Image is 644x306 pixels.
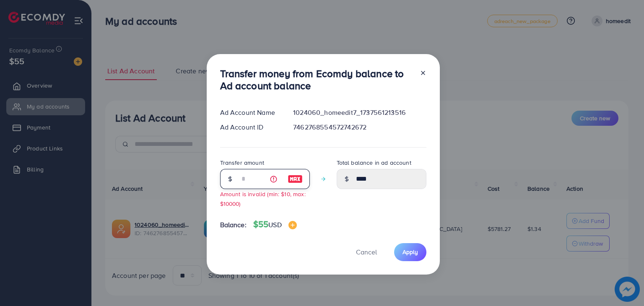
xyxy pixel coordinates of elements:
img: image [288,174,303,184]
button: Cancel [345,243,387,261]
div: Ad Account ID [213,122,287,132]
div: 1024060_homeedit7_1737561213516 [286,108,433,117]
button: Apply [394,243,426,261]
label: Transfer amount [220,158,264,167]
span: Balance: [220,220,247,230]
small: Amount is invalid (min: $10, max: $10000) [220,190,306,207]
span: Cancel [356,247,377,257]
span: USD [268,220,281,229]
span: Apply [402,248,418,256]
div: 7462768554572742672 [286,122,433,132]
div: Ad Account Name [213,108,287,117]
h4: $55 [253,219,297,230]
h3: Transfer money from Ecomdy balance to Ad account balance [220,67,413,92]
img: image [288,221,297,229]
label: Total balance in ad account [337,158,411,167]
